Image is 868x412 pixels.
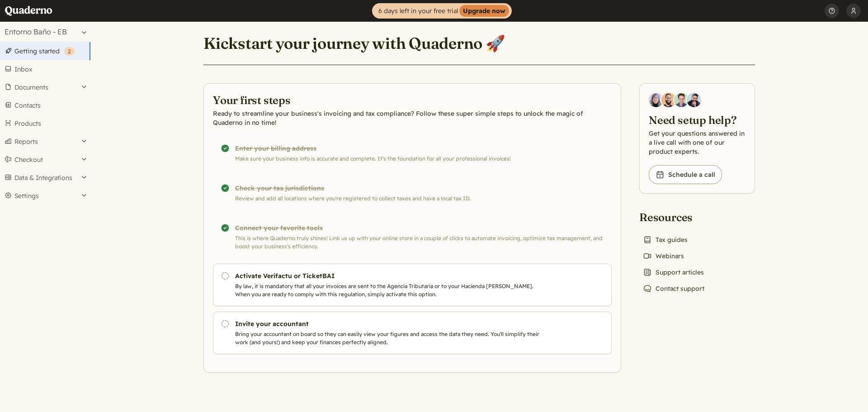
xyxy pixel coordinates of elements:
[649,93,663,107] img: Diana Carrasco, Account Executive at Quaderno
[649,113,745,127] h2: Need setup help?
[639,266,708,279] a: Support articles
[213,93,612,107] h2: Your first steps
[687,93,701,107] img: Javier Rubio, DevRel at Quaderno
[459,5,509,17] strong: Upgrade now
[235,319,543,328] h3: Invite your accountant
[639,250,688,262] a: Webinars
[235,330,543,346] p: Bring your accountant on board so they can easily view your figures and access the data they need...
[68,48,71,55] span: 2
[661,93,676,107] img: Jairo Fumero, Account Executive at Quaderno
[235,282,543,298] p: By law, it is mandatory that all your invoices are sent to the Agencia Tributaria or to your Haci...
[213,109,612,127] p: Ready to streamline your business's invoicing and tax compliance? Follow these super simple steps...
[213,264,612,306] a: Activate Verifactu or TicketBAI By law, it is mandatory that all your invoices are sent to the Ag...
[213,312,612,354] a: Invite your accountant Bring your accountant on board so they can easily view your figures and ac...
[674,93,689,107] img: Ivo Oltmans, Business Developer at Quaderno
[235,271,543,280] h3: Activate Verifactu or TicketBAI
[372,3,512,19] a: 6 days left in your free trialUpgrade now
[639,210,708,224] h2: Resources
[649,129,745,156] p: Get your questions answered in a live call with one of our product experts.
[649,165,722,184] a: Schedule a call
[639,282,708,295] a: Contact support
[639,233,691,246] a: Tax guides
[203,33,505,53] h1: Kickstart your journey with Quaderno 🚀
